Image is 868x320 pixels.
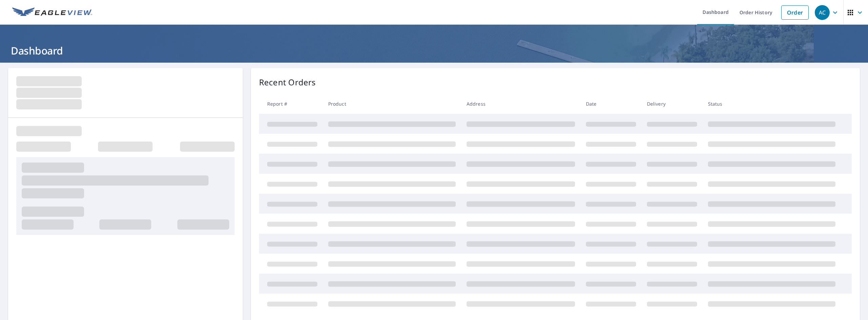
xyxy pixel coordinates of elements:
[642,94,703,114] th: Delivery
[8,44,860,58] h1: Dashboard
[259,76,316,88] p: Recent Orders
[580,94,642,114] th: Date
[12,7,92,18] img: EV Logo
[815,5,830,20] div: AC
[781,5,809,20] a: Order
[461,94,580,114] th: Address
[323,94,461,114] th: Product
[259,94,323,114] th: Report #
[703,94,841,114] th: Status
